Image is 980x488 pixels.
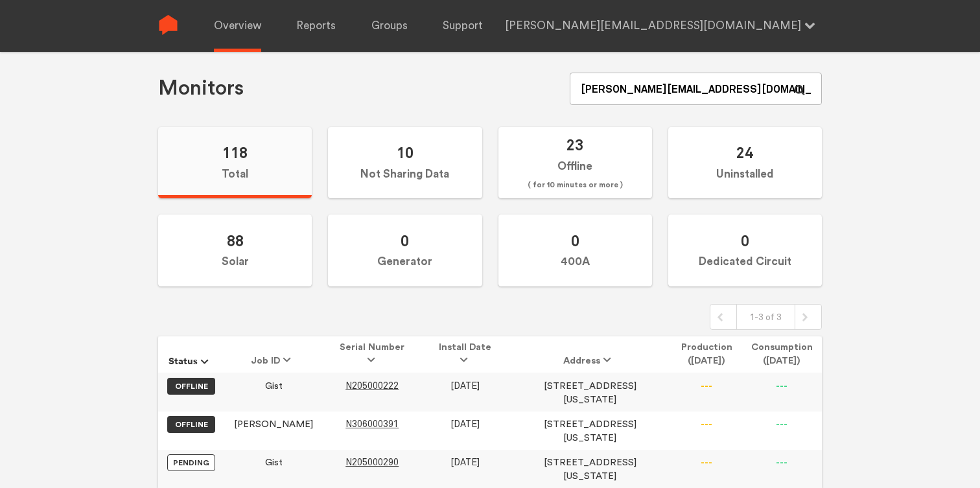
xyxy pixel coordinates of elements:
label: Total [158,127,312,199]
input: Serial Number, job ID, name, address [570,73,822,105]
td: [STREET_ADDRESS][US_STATE] [508,450,671,488]
td: --- [741,412,822,450]
span: 24 [736,143,753,162]
td: --- [741,450,822,488]
span: 118 [222,143,248,162]
td: [STREET_ADDRESS][US_STATE] [508,412,671,450]
td: --- [671,373,741,411]
span: 88 [227,231,244,250]
label: Dedicated Circuit [668,215,822,286]
span: N205000222 [345,380,399,391]
span: 0 [571,231,579,250]
h1: Monitors [158,75,244,102]
td: Gist [225,450,323,488]
th: Address [508,336,671,373]
label: Solar [158,215,312,286]
span: [DATE] [450,457,480,468]
a: N205000222 [345,381,399,391]
td: --- [671,450,741,488]
a: N306000391 [345,419,399,429]
span: 0 [401,231,409,250]
label: 400A [498,215,652,286]
label: Not Sharing Data [328,127,482,199]
label: Uninstalled [668,127,822,199]
td: Gist [225,373,323,411]
th: Production ([DATE]) [671,336,741,373]
label: Pending [167,454,215,471]
th: Install Date [422,336,509,373]
span: [DATE] [450,380,480,391]
th: Status [158,336,225,373]
img: Sense Logo [158,15,178,35]
span: 0 [741,231,749,250]
label: Offline [498,127,652,199]
th: Consumption ([DATE]) [741,336,822,373]
span: 23 [566,135,583,154]
span: [DATE] [450,419,480,430]
span: ( for 10 minutes or more ) [528,178,623,193]
label: OFFLINE [167,416,215,433]
label: OFFLINE [167,378,215,395]
span: N306000391 [345,419,399,430]
th: Serial Number [323,336,422,373]
a: N205000290 [345,458,399,467]
td: [PERSON_NAME] [225,412,323,450]
span: 10 [397,143,414,162]
span: N205000290 [345,457,399,468]
th: Job ID [225,336,323,373]
td: --- [671,412,741,450]
td: --- [741,373,822,411]
td: [STREET_ADDRESS][US_STATE] [508,373,671,411]
label: Generator [328,215,482,286]
div: 1-3 of 3 [736,305,795,329]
